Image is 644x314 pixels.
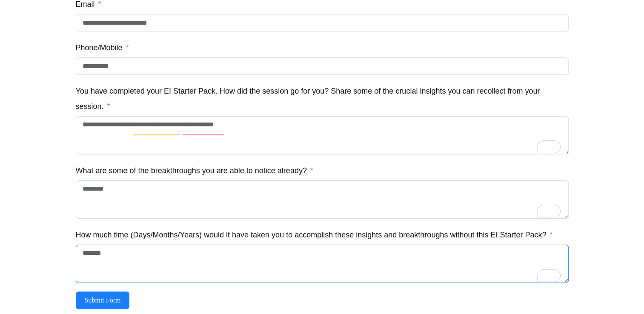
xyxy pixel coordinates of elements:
[76,83,569,114] label: You have completed your EI Starter Pack. How did the session go for you? Share some of the crucia...
[76,116,569,154] textarea: To enrich screen reader interactions, please activate Accessibility in Grammarly extension settings
[76,163,313,178] label: What are some of the breakthroughs you are able to notice already?
[76,291,130,309] button: Submit Form
[76,245,569,283] textarea: To enrich screen reader interactions, please activate Accessibility in Grammarly extension settings
[76,14,569,31] input: Email
[76,180,569,219] textarea: To enrich screen reader interactions, please activate Accessibility in Grammarly extension settings
[76,227,553,243] label: How much time (Days/Months/Years) would it have taken you to accomplish these insights and breakt...
[76,57,569,75] input: Phone/Mobile
[76,40,129,55] label: Phone/Mobile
